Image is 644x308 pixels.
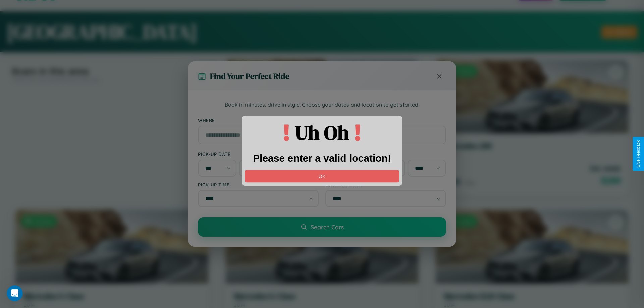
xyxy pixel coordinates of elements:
label: Drop-off Date [325,151,446,157]
label: Pick-up Date [198,151,319,157]
label: Drop-off Time [325,182,446,187]
p: Book in minutes, drive in style. Choose your dates and location to get started. [198,101,446,109]
span: Search Cars [311,223,344,231]
h3: Find Your Perfect Ride [210,71,289,82]
label: Pick-up Time [198,182,319,187]
label: Where [198,117,446,123]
